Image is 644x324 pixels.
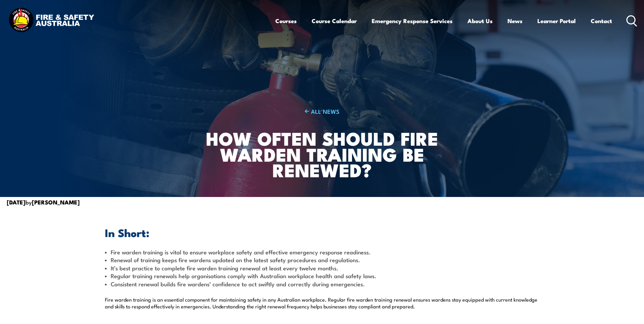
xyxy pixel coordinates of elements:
a: Contact [591,12,612,30]
span: In Short: [105,224,149,241]
span: Regular training renewals help organisations comply with Australian workplace health and safety l... [111,271,376,280]
span: Renewal of training keeps fire wardens updated on the latest safety procedures and regulations. [111,255,360,264]
span: by [7,198,80,206]
span: It’s best practice to complete fire warden training renewal at least every twelve months. [111,264,338,272]
a: About Us [467,12,493,30]
span: Consistent renewal builds fire wardens’ confidence to act swiftly and correctly during emergencies. [111,280,365,288]
a: News [508,12,522,30]
a: Course Calendar [312,12,357,30]
span: Fire warden training is vital to ensure workplace safety and effective emergency response readiness. [111,248,371,256]
a: ALL NEWS [188,107,456,115]
a: Learner Portal [537,12,576,30]
h1: How Often Should Fire Warden Training Be Renewed? [188,130,456,178]
strong: [PERSON_NAME] [32,198,80,206]
a: Emergency Response Services [372,12,453,30]
strong: [DATE] [7,198,25,206]
a: Courses [275,12,297,30]
span: Fire warden training is an essential component for maintaining safety in any Australian workplace... [105,296,537,310]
